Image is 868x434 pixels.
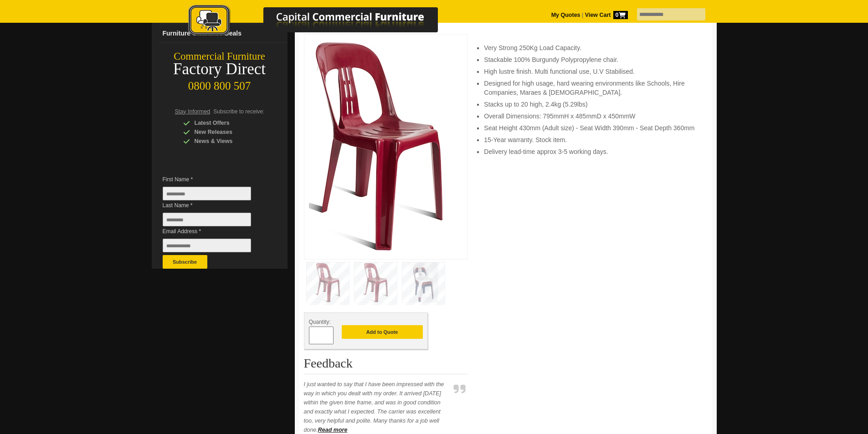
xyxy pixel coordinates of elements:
div: New Releases [183,128,270,137]
div: Factory Direct [152,63,288,76]
li: Overall Dimensions: 795mmH x 485mmD x 450mmW [484,112,698,121]
button: Add to Quote [342,325,423,339]
span: Subscribe to receive: [213,108,264,115]
li: Designed for high usage, hard wearing environments like Schools, Hire Companies, Maraes & [DEMOGR... [484,79,698,97]
input: Email Address * [163,239,251,252]
li: 15-Year warranty. Stock item. [484,135,698,144]
a: Furniture Clearance Deals [159,24,288,43]
a: My Quotes [551,12,580,18]
span: Quantity: [309,319,331,325]
span: Last Name * [163,201,265,210]
li: Very Strong 250Kg Load Capacity. [484,43,698,52]
a: Read more [318,427,348,433]
span: First Name * [163,175,265,184]
h2: Feedback [304,357,468,374]
li: Stacks up to 20 high, 2.4kg (5.29lbs) [484,100,698,109]
input: Last Name * [163,213,251,226]
img: Capital Commercial Furniture Logo [163,5,482,38]
button: Subscribe [163,255,207,269]
li: Seat Height 430mm (Adult size) - Seat Width 390mm - Seat Depth 360mm [484,123,698,133]
strong: View Cart [585,12,628,18]
div: Latest Offers [183,118,270,128]
span: 0 [613,11,628,19]
div: 0800 800 507 [152,75,288,92]
div: News & Views [183,137,270,146]
li: Stackable 100% Burgundy Polypropylene chair. [484,55,698,64]
li: High lustre finish. Multi functional use, U.V Stabilised. [484,67,698,76]
a: Capital Commercial Furniture Logo [163,5,482,41]
img: Barrel PVC Chair Burgundy [309,39,446,252]
input: First Name * [163,187,251,200]
a: View Cart0 [583,12,627,18]
li: Delivery lead-time approx 3-5 working days. [484,147,698,156]
span: Email Address * [163,227,265,236]
span: Stay Informed [175,108,211,115]
div: Commercial Furniture [152,50,288,63]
